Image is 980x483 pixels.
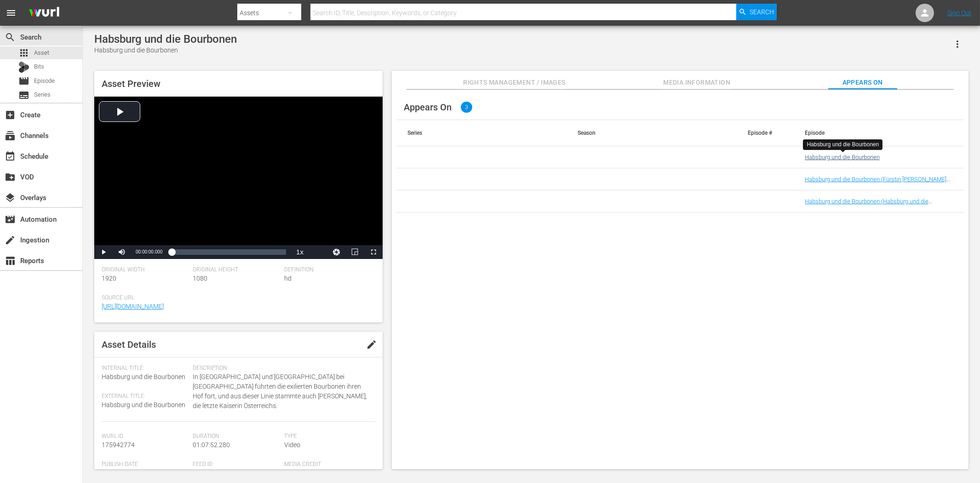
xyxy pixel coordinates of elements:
div: Habsburg und die Bourbonen [94,46,237,55]
span: Asset Details [102,339,156,350]
span: menu [6,7,17,18]
span: Appears On [404,102,452,113]
span: Original Width [102,266,188,274]
span: Series [18,90,29,101]
span: Reports [5,255,16,266]
div: Habsburg und die Bourbonen [94,33,237,46]
span: 1920 [102,275,116,282]
span: hd [284,275,292,282]
span: Habsburg und die Bourbonen [102,373,185,380]
button: Picture-in-Picture [346,245,364,259]
span: Media Information [662,77,731,88]
span: Overlays [5,192,16,203]
span: Asset [34,48,49,57]
span: Automation [5,214,16,225]
span: 1080 [193,275,207,282]
span: Video [284,441,300,448]
span: External Title: [102,393,188,400]
span: Appears On [828,77,897,88]
span: Wurl Id [102,433,188,440]
th: Series [396,120,567,146]
a: [URL][DOMAIN_NAME] [102,303,164,310]
span: Asset Preview [102,78,160,89]
span: In [GEOGRAPHIC_DATA] und [GEOGRAPHIC_DATA] bei [GEOGRAPHIC_DATA] führten die exilierten Bourbonen... [193,372,371,411]
img: ans4CAIJ8jUAAAAAAAAAAAAAAAAAAAAAAAAgQb4GAAAAAAAAAAAAAAAAAAAAAAAAJMjXAAAAAAAAAAAAAAAAAAAAAAAAgAT5G... [22,2,66,24]
span: Episode [34,76,55,86]
span: Rights Management / Images [463,77,565,88]
span: Series [34,90,51,99]
span: Create [5,109,16,121]
span: Schedule [5,151,16,162]
th: Episode # [737,120,793,146]
button: Play [94,245,113,259]
span: Source Url [102,294,371,302]
span: Channels [5,130,16,141]
span: Episode [18,75,29,86]
div: Video Player [94,97,383,259]
span: Bits [34,62,44,71]
button: Fullscreen [364,245,383,259]
button: edit [361,333,383,356]
span: 3 [461,102,472,113]
button: Jump To Time [327,245,346,259]
span: Feed ID [193,461,279,468]
span: Internal Title: [102,365,188,372]
a: Sign Out [947,9,971,17]
th: Episode [794,120,964,146]
span: Original Height [193,266,279,274]
a: Habsburg und die Bourbonen (Habsburg und die Bourbonen (01:30:00)) [805,198,932,212]
span: Search [5,32,16,43]
span: VOD [5,172,16,183]
button: Mute [113,245,131,259]
div: Progress Bar [172,249,286,255]
button: Search [736,4,777,20]
div: Bits [18,62,29,73]
span: 175942774 [102,441,135,448]
button: Playback Rate [291,245,309,259]
a: Habsburg und die Bourbonen (Fürstin [PERSON_NAME] sagt was sie denkt (Interview mit Fürstin [PERS... [805,176,950,196]
span: 419739 [193,469,215,476]
span: Definition [284,266,371,274]
span: Description: [193,365,371,372]
span: edit [366,339,377,350]
span: Asset [18,47,29,58]
a: Habsburg und die Bourbonen [805,154,880,161]
span: [DATE] 1:00 am ( [DATE] ) [102,469,166,476]
span: Media Credit [284,461,371,468]
span: Search [750,4,774,20]
span: 00:00:00.000 [136,249,162,254]
span: Ingestion [5,235,16,246]
span: Duration [193,433,279,440]
span: Habsburg und die Bourbonen [102,401,185,408]
th: Season [567,120,737,146]
span: Type [284,433,371,440]
span: 01:07:52.280 [193,441,230,448]
div: Habsburg und die Bourbonen [807,141,879,149]
span: Publish Date [102,461,188,468]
